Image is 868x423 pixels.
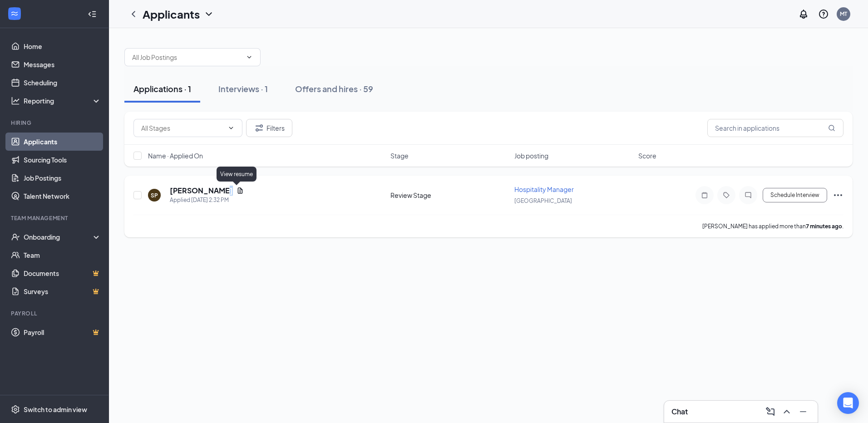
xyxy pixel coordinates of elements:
[88,10,97,19] svg: Collapse
[765,406,776,417] svg: ComposeMessage
[798,9,809,20] svg: Notifications
[779,404,794,419] button: ChevronUp
[24,264,101,282] a: DocumentsCrown
[24,151,101,169] a: Sourcing Tools
[721,192,732,199] svg: Tag
[24,405,87,414] div: Switch to admin view
[170,186,233,196] h5: [PERSON_NAME]
[781,406,792,417] svg: ChevronUp
[828,124,835,132] svg: MagnifyingGlass
[24,133,101,151] a: Applicants
[671,407,688,417] h3: Chat
[128,9,139,20] svg: ChevronLeft
[763,404,778,419] button: ComposeMessage
[702,222,843,230] p: [PERSON_NAME] has applied more than .
[203,9,214,20] svg: ChevronDown
[217,167,256,182] div: View resume
[24,37,101,55] a: Home
[840,10,847,18] div: MT
[246,54,253,61] svg: ChevronDown
[11,405,20,414] svg: Settings
[237,187,244,194] svg: Document
[833,190,843,201] svg: Ellipses
[743,192,754,199] svg: ChatInactive
[837,392,859,414] div: Open Intercom Messenger
[246,119,292,137] button: Filter Filters
[170,196,244,205] div: Applied [DATE] 2:32 PM
[24,232,94,241] div: Onboarding
[390,151,409,160] span: Stage
[24,323,101,341] a: PayrollCrown
[143,6,200,22] h1: Applicants
[796,404,810,419] button: Minimize
[10,9,19,18] svg: WorkstreamLogo
[514,197,572,204] span: [GEOGRAPHIC_DATA]
[818,9,829,20] svg: QuestionInfo
[514,151,548,160] span: Job posting
[133,83,191,94] div: Applications · 1
[11,232,20,241] svg: UserCheck
[24,246,101,264] a: Team
[254,123,265,133] svg: Filter
[806,223,842,230] b: 7 minutes ago
[24,282,101,300] a: SurveysCrown
[699,192,710,199] svg: Note
[514,185,574,193] span: Hospitality Manager
[390,191,509,200] div: Review Stage
[24,74,101,92] a: Scheduling
[24,96,102,105] div: Reporting
[11,214,99,222] div: Team Management
[227,124,235,132] svg: ChevronDown
[141,123,224,133] input: All Stages
[707,119,843,137] input: Search in applications
[798,406,809,417] svg: Minimize
[24,187,101,205] a: Talent Network
[11,96,20,105] svg: Analysis
[11,310,99,317] div: Payroll
[11,119,99,127] div: Hiring
[151,192,158,199] div: SP
[132,52,242,62] input: All Job Postings
[638,151,656,160] span: Score
[24,169,101,187] a: Job Postings
[295,83,373,94] div: Offers and hires · 59
[763,188,827,202] button: Schedule Interview
[148,151,203,160] span: Name · Applied On
[218,83,268,94] div: Interviews · 1
[24,55,101,74] a: Messages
